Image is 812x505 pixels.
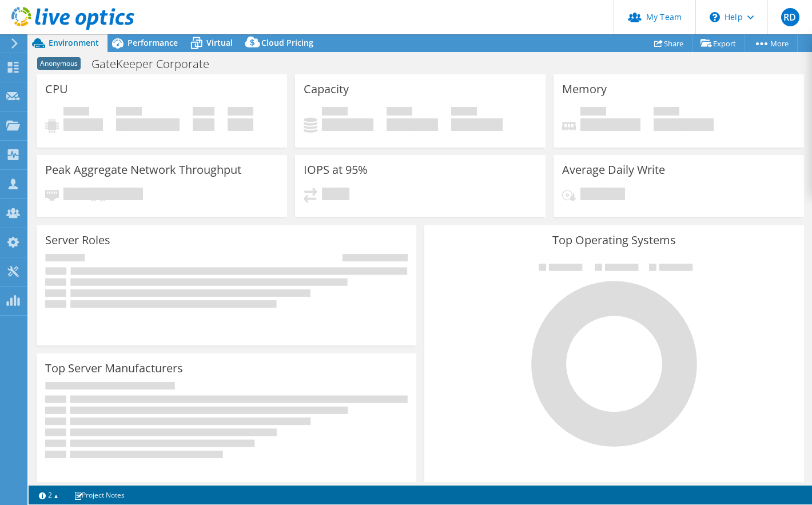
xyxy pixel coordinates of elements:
[451,118,503,131] h4: 74.92 TiB
[228,107,253,118] span: CPU Sockets
[387,107,412,118] span: Free
[116,118,180,131] h4: 333.20 GHz
[45,362,183,375] h3: Top Server Manufacturers
[63,107,89,118] span: Peak CPU
[86,58,227,70] h1: GateKeeper Corporate
[304,164,368,176] h3: IOPS at 95%
[261,37,313,48] span: Cloud Pricing
[322,118,373,131] h4: 13.69 TiB
[654,107,679,118] span: Total Memory
[193,107,214,118] span: Cores
[31,488,66,502] a: 2
[193,118,214,131] h4: 164
[304,83,349,96] h3: Capacity
[781,8,799,26] span: RD
[322,188,349,200] h4: 3791
[562,83,607,96] h3: Memory
[433,234,795,246] h3: Top Operating Systems
[692,34,745,52] a: Export
[322,107,348,118] span: Used
[451,107,477,118] span: Total
[63,118,103,131] h4: 45 GHz
[45,164,241,176] h3: Peak Aggregate Network Throughput
[37,57,81,70] span: Anonymous
[45,234,110,246] h3: Server Roles
[654,118,714,131] h4: 766.55 GiB
[116,107,142,118] span: Net CPU
[45,83,68,96] h3: CPU
[206,37,233,48] span: Virtual
[580,188,625,200] h4: 2.04 TiB
[228,118,253,131] h4: 6
[646,34,692,52] a: Share
[710,12,720,22] svg: \n
[562,164,665,176] h3: Average Daily Write
[580,107,606,118] span: Peak Memory Usage
[128,37,178,48] span: Performance
[387,118,438,131] h4: 61.22 TiB
[63,188,143,200] h4: 1.77 gigabits/s
[49,37,99,48] span: Environment
[66,488,133,502] a: Project Notes
[745,34,798,52] a: More
[580,118,640,131] h4: 311.50 GiB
